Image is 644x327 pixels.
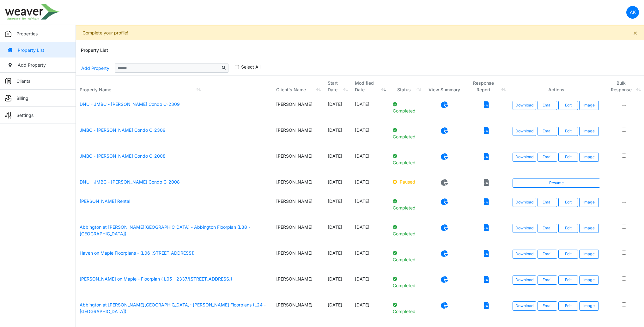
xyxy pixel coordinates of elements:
[579,224,599,233] button: Image
[513,250,536,258] a: Download
[579,127,599,136] button: Image
[538,153,557,161] button: Email
[630,9,636,15] p: AK
[538,127,557,136] button: Email
[579,276,599,284] button: Image
[513,276,536,284] a: Download
[558,301,578,310] a: Edit
[324,97,351,123] td: [DATE]
[272,298,324,324] td: [PERSON_NAME]
[393,153,421,166] p: Completed
[324,272,351,298] td: [DATE]
[351,76,389,97] th: Modified Date: activate to sort column ascending
[5,78,11,84] img: sidemenu_client.png
[81,63,110,74] a: Add Property
[351,97,389,123] td: [DATE]
[115,64,220,72] input: Sizing example input
[538,101,557,110] button: Email
[76,25,644,40] div: Complete your profile!
[579,250,599,258] button: Image
[272,175,324,194] td: [PERSON_NAME]
[80,198,130,204] a: [PERSON_NAME] Rental
[513,224,536,233] a: Download
[16,112,33,118] p: Settings
[558,198,578,207] a: Edit
[324,76,351,97] th: Start Date: activate to sort column ascending
[558,127,578,136] a: Edit
[80,224,250,236] a: Abbington at [PERSON_NAME][GEOGRAPHIC_DATA] - Abbington Floorplan (L38 - [GEOGRAPHIC_DATA])
[324,123,351,149] td: [DATE]
[513,101,536,110] a: Download
[324,149,351,175] td: [DATE]
[16,95,28,101] p: Billing
[80,101,180,107] a: DNU - JMBC - [PERSON_NAME] Condo C-2309
[626,6,639,19] a: AK
[393,250,421,263] p: Completed
[558,224,578,233] a: Edit
[513,301,536,310] a: Download
[424,76,464,97] th: View Summary
[558,276,578,284] a: Edit
[241,64,260,70] label: Select All
[393,198,421,211] p: Completed
[558,153,578,161] a: Edit
[324,246,351,272] td: [DATE]
[272,123,324,149] td: [PERSON_NAME]
[633,29,637,37] span: ×
[351,175,389,194] td: [DATE]
[464,76,509,97] th: Response Report: activate to sort column ascending
[558,250,578,258] a: Edit
[579,153,599,161] button: Image
[393,276,421,289] p: Completed
[80,127,166,133] a: JMBC - [PERSON_NAME] Condo C-2309
[272,97,324,123] td: [PERSON_NAME]
[393,179,421,185] p: Paused
[324,194,351,220] td: [DATE]
[538,250,557,258] button: Email
[393,127,421,140] p: Completed
[80,302,266,314] a: Abbington at [PERSON_NAME][GEOGRAPHIC_DATA]- [PERSON_NAME] Floorplans (L24 - [GEOGRAPHIC_DATA])
[16,30,38,37] p: Properties
[76,76,272,97] th: Property Name: activate to sort column ascending
[80,250,195,256] a: Haven on Maple Floorplans - (L06 [STREET_ADDRESS])
[351,194,389,220] td: [DATE]
[393,101,421,114] p: Completed
[538,198,557,207] button: Email
[5,4,60,20] img: spp logo
[579,198,599,207] button: Image
[579,101,599,110] button: Image
[351,298,389,324] td: [DATE]
[513,198,536,207] a: Download
[80,153,166,159] a: JMBC - [PERSON_NAME] Condo C-2008
[5,95,11,101] img: sidemenu_billing.png
[627,26,644,40] button: Close
[272,76,324,97] th: Client's Name: activate to sort column ascending
[16,78,30,84] p: Clients
[579,301,599,310] button: Image
[393,301,421,315] p: Completed
[5,31,11,37] img: sidemenu_properties.png
[351,220,389,246] td: [DATE]
[272,246,324,272] td: [PERSON_NAME]
[538,276,557,284] button: Email
[5,112,11,118] img: sidemenu_settings.png
[538,301,557,310] button: Email
[324,220,351,246] td: [DATE]
[351,246,389,272] td: [DATE]
[324,175,351,194] td: [DATE]
[513,179,600,187] a: Resume
[272,149,324,175] td: [PERSON_NAME]
[509,76,604,97] th: Actions
[272,272,324,298] td: [PERSON_NAME]
[513,153,536,161] a: Download
[351,123,389,149] td: [DATE]
[81,48,108,53] h6: Property List
[513,127,536,136] a: Download
[351,272,389,298] td: [DATE]
[272,220,324,246] td: [PERSON_NAME]
[538,224,557,233] button: Email
[389,76,425,97] th: Status: activate to sort column ascending
[393,224,421,237] p: Completed
[272,194,324,220] td: [PERSON_NAME]
[80,179,180,185] a: DNU - JMBC - [PERSON_NAME] Condo C-2008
